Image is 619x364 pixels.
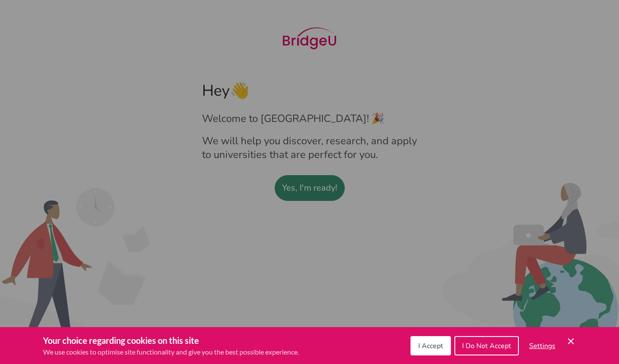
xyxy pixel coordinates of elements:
[566,336,576,346] button: Save and close
[529,341,555,351] span: Settings
[411,336,451,355] button: I Accept
[454,336,519,355] button: I Do Not Accept
[43,334,299,347] h3: Your choice regarding cookies on this site
[43,347,299,357] p: We use cookies to optimise site functionality and give you the best possible experience.
[418,341,443,351] span: I Accept
[462,341,511,351] span: I Do Not Accept
[522,337,562,355] button: Settings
